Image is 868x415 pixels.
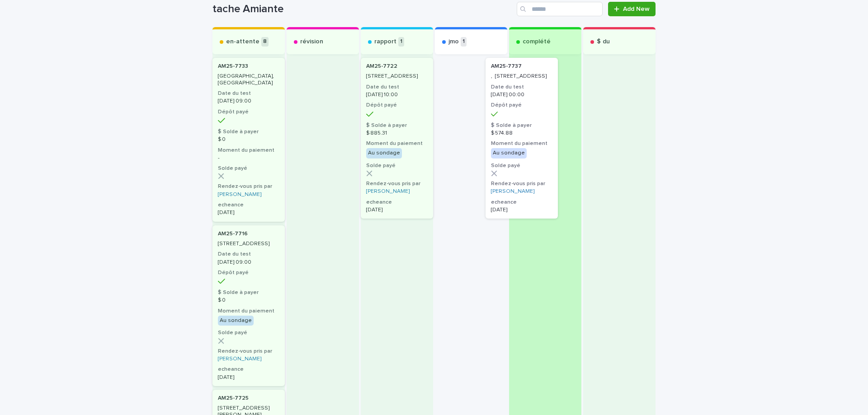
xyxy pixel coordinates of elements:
h1: tache Amiante [212,3,513,16]
p: jmo [448,38,459,46]
p: 1 [461,37,467,47]
a: Add New [608,2,656,16]
input: Search [517,2,603,16]
span: Add New [623,6,650,12]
